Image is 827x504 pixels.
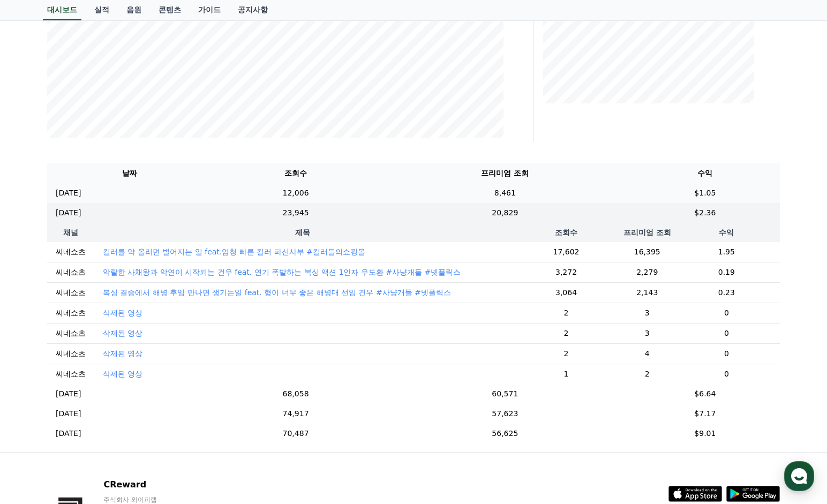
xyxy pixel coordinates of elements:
[621,282,673,303] td: 2,143
[103,246,365,257] button: 킬러를 약 올리면 벌어지는 일 feat.엄청 빠른 킬러 파신사부 #킬러들의쇼핑몰
[630,183,780,203] td: $1.05
[380,384,630,404] td: 60,571
[673,364,780,384] td: 0
[98,356,111,365] span: 대화
[71,340,138,366] a: 대화
[56,207,81,219] p: [DATE]
[621,303,673,323] td: 3
[103,287,451,298] button: 복싱 결승에서 해병 후임 만나면 생기는일 feat. 형이 너무 좋은 해병대 선임 건우 #사냥개들 #넷플릭스
[511,364,621,384] td: 1
[47,242,94,262] td: 씨네쇼츠
[103,478,234,491] p: CReward
[212,163,380,183] th: 조회수
[621,262,673,282] td: 2,279
[103,307,142,318] button: 삭제된 영상
[34,356,40,364] span: 홈
[621,223,673,242] th: 프리미엄 조회
[380,424,630,443] td: 56,625
[103,267,461,277] button: 악랄한 사채왕과 악연이 시작되는 건우 feat. 연기 폭발하는 복싱 액션 1인자 우도환 #사냥개들 #넷플릭스
[673,343,780,364] td: 0
[630,404,780,424] td: $7.17
[380,404,630,424] td: 57,623
[212,404,380,424] td: 74,917
[630,424,780,443] td: $9.01
[673,223,780,242] th: 수익
[212,203,380,223] td: 23,945
[621,323,673,343] td: 3
[103,495,234,504] p: 주식회사 와이피랩
[47,323,94,343] td: 씨네쇼츠
[630,163,780,183] th: 수익
[511,282,621,303] td: 3,064
[673,303,780,323] td: 0
[212,424,380,443] td: 70,487
[56,428,81,439] p: [DATE]
[56,408,81,419] p: [DATE]
[56,388,81,400] p: [DATE]
[103,348,142,359] button: 삭제된 영상
[621,364,673,384] td: 2
[380,163,630,183] th: 프리미엄 조회
[380,183,630,203] td: 8,461
[103,368,142,379] button: 삭제된 영상
[511,323,621,343] td: 2
[673,262,780,282] td: 0.19
[138,340,206,366] a: 설정
[511,343,621,364] td: 2
[47,343,94,364] td: 씨네쇼츠
[621,242,673,262] td: 16,395
[56,187,81,199] p: [DATE]
[103,328,142,338] button: 삭제된 영상
[47,303,94,323] td: 씨네쇼츠
[47,262,94,282] td: 씨네쇼츠
[511,223,621,242] th: 조회수
[47,163,212,183] th: 날짜
[3,340,71,366] a: 홈
[511,242,621,262] td: 17,602
[47,282,94,303] td: 씨네쇼츠
[47,223,94,242] th: 채널
[511,262,621,282] td: 3,272
[94,223,511,242] th: 제목
[212,183,380,203] td: 12,006
[380,203,630,223] td: 20,829
[673,242,780,262] td: 1.95
[630,203,780,223] td: $2.36
[166,356,178,364] span: 설정
[621,343,673,364] td: 4
[511,303,621,323] td: 2
[673,323,780,343] td: 0
[630,384,780,404] td: $6.64
[212,384,380,404] td: 68,058
[673,282,780,303] td: 0.23
[47,364,94,384] td: 씨네쇼츠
